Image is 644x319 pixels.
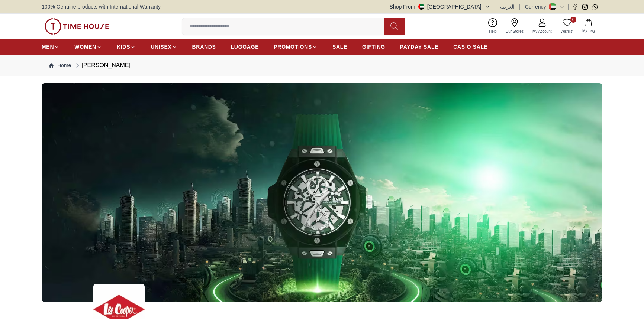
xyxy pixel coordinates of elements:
[525,3,549,10] div: Currency
[390,3,490,10] button: Shop From[GEOGRAPHIC_DATA]
[49,62,71,69] a: Home
[74,40,102,53] a: WOMEN
[400,43,438,51] span: PAYDAY SALE
[192,43,216,51] span: BRANDS
[74,43,96,51] span: WOMEN
[582,4,588,10] a: Instagram
[400,40,438,53] a: PAYDAY SALE
[45,18,109,35] img: ...
[572,4,578,10] a: Facebook
[568,3,569,10] span: |
[519,3,521,10] span: |
[42,40,59,53] a: MEN
[151,40,177,53] a: UNISEX
[486,29,500,34] span: Help
[42,55,602,76] nav: Breadcrumb
[117,43,130,51] span: KIDS
[453,40,488,53] a: CASIO SALE
[418,4,424,10] img: United Arab Emirates
[231,43,259,51] span: LUGGAGE
[42,43,54,51] span: MEN
[274,40,318,53] a: PROMOTIONS
[500,3,515,10] button: العربية
[579,28,598,33] span: My Bag
[503,29,527,34] span: Our Stores
[529,29,555,34] span: My Account
[501,17,528,36] a: Our Stores
[117,40,136,53] a: KIDS
[42,83,602,302] img: ...
[578,17,599,35] button: My Bag
[362,43,385,51] span: GIFTING
[332,43,347,51] span: SALE
[362,40,385,53] a: GIFTING
[74,61,131,70] div: [PERSON_NAME]
[453,43,488,51] span: CASIO SALE
[570,17,576,23] span: 0
[332,40,347,53] a: SALE
[592,4,598,10] a: Whatsapp
[231,40,259,53] a: LUGGAGE
[151,43,171,51] span: UNISEX
[495,3,496,10] span: |
[42,3,161,10] span: 100% Genuine products with International Warranty
[192,40,216,53] a: BRANDS
[558,29,576,34] span: Wishlist
[484,17,501,36] a: Help
[274,43,312,51] span: PROMOTIONS
[556,17,578,36] a: 0Wishlist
